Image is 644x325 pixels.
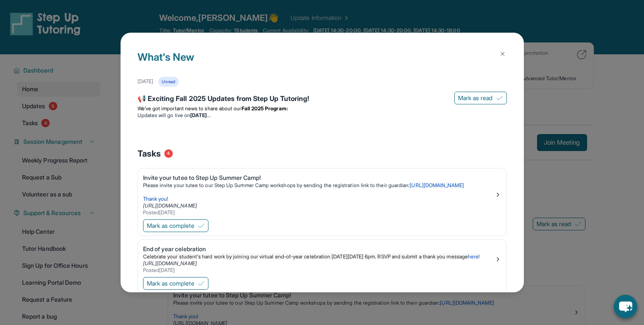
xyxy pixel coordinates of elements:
span: Celebrate your student's hard work by joining our virtual end-of-year celebration [DATE][DATE] 6p... [143,253,468,260]
span: Thank you! [143,196,169,202]
div: Posted [DATE] [143,209,495,216]
div: Unread [158,77,179,87]
button: chat-button [614,295,637,318]
img: Mark as complete [198,280,205,287]
a: Invite your tutee to Step Up Summer Camp!Please invite your tutee to our Step Up Summer Camp work... [138,168,506,218]
div: Invite your tutee to Step Up Summer Camp! [143,174,495,182]
button: Mark as complete [143,277,208,290]
a: [URL][DOMAIN_NAME] [143,202,197,209]
div: 📢 Exciting Fall 2025 Updates from Step Up Tutoring! [138,93,507,105]
a: [URL][DOMAIN_NAME] [143,260,197,266]
span: Mark as read [458,94,493,102]
strong: Fall 2025 Program: [242,105,288,112]
a: [URL][DOMAIN_NAME] [410,182,464,188]
span: Mark as complete [147,279,194,288]
a: here [468,253,478,260]
a: End of year celebrationCelebrate your student's hard work by joining our virtual end-of-year cele... [138,240,506,275]
img: Close Icon [499,50,506,57]
img: Mark as read [496,95,503,101]
img: Mark as complete [198,222,205,229]
p: ! [143,253,495,260]
button: Mark as complete [143,219,208,232]
li: Updates will go live on [138,112,507,119]
div: End of year celebration [143,245,495,253]
span: Tasks [138,148,161,160]
span: We’ve got important news to share about our [138,105,242,112]
div: Posted [DATE] [143,267,495,274]
span: 4 [164,149,173,158]
span: Mark as complete [147,221,194,230]
p: Please invite your tutee to our Step Up Summer Camp workshops by sending the registration link to... [143,182,495,189]
div: [DATE] [138,78,153,85]
button: Mark as read [454,92,507,104]
h1: What's New [138,50,507,77]
strong: [DATE] [190,112,210,118]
